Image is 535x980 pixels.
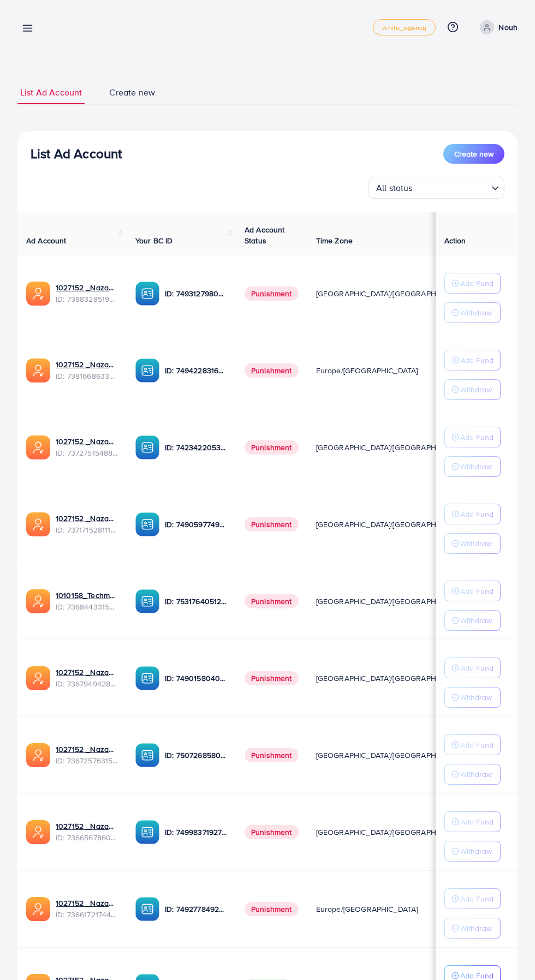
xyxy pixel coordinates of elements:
[56,359,118,381] div: <span class='underline'>1027152 _Nazaagency_023</span></br>7381668633665093648
[135,743,159,767] img: ic-ba-acc.ded83a64.svg
[56,590,118,601] a: 1010158_Techmanistan pk acc_1715599413927
[165,287,227,300] p: ID: 7493127980932333584
[460,661,494,674] p: Add Fund
[56,436,118,447] a: 1027152 _Nazaagency_007
[460,614,492,627] p: Withdraw
[26,235,67,246] span: Ad Account
[460,507,494,521] p: Add Fund
[245,748,299,762] span: Punishment
[444,235,466,246] span: Action
[316,288,468,299] span: [GEOGRAPHIC_DATA]/[GEOGRAPHIC_DATA]
[165,903,227,916] p: ID: 7492778492849930241
[56,282,118,304] div: <span class='underline'>1027152 _Nazaagency_019</span></br>7388328519014645761
[135,666,159,690] img: ic-ba-acc.ded83a64.svg
[26,820,50,844] img: ic-ads-acc.e4c84228.svg
[26,435,50,459] img: ic-ads-acc.e4c84228.svg
[316,365,418,376] span: Europe/[GEOGRAPHIC_DATA]
[460,815,494,828] p: Add Fund
[165,749,227,762] p: ID: 7507268580682137618
[460,738,494,751] p: Add Fund
[245,594,299,608] span: Punishment
[245,825,299,839] span: Punishment
[245,517,299,531] span: Punishment
[165,672,227,685] p: ID: 7490158040596217873
[460,537,492,550] p: Withdraw
[460,584,494,597] p: Add Fund
[245,440,299,455] span: Punishment
[56,513,118,535] div: <span class='underline'>1027152 _Nazaagency_04</span></br>7371715281112170513
[56,359,118,370] a: 1027152 _Nazaagency_023
[56,601,118,612] span: ID: 7368443315504726017
[460,892,494,905] p: Add Fund
[316,904,418,915] span: Europe/[GEOGRAPHIC_DATA]
[460,354,494,367] p: Add Fund
[444,888,501,909] button: Add Fund
[460,383,492,396] p: Withdraw
[444,504,501,524] button: Add Fund
[316,673,468,684] span: [GEOGRAPHIC_DATA]/[GEOGRAPHIC_DATA]
[444,841,501,862] button: Withdraw
[444,734,501,755] button: Add Fund
[460,431,494,444] p: Add Fund
[135,358,159,383] img: ic-ba-acc.ded83a64.svg
[56,294,118,304] span: ID: 7388328519014645761
[460,691,492,704] p: Withdraw
[444,533,501,554] button: Withdraw
[245,902,299,916] span: Punishment
[444,610,501,631] button: Withdraw
[56,524,118,535] span: ID: 7371715281112170513
[460,306,492,319] p: Withdraw
[444,350,501,371] button: Add Fund
[56,282,118,293] a: 1027152 _Nazaagency_019
[444,687,501,708] button: Withdraw
[20,86,82,99] span: List Ad Account
[460,460,492,473] p: Withdraw
[245,224,285,246] span: Ad Account Status
[444,658,501,678] button: Add Fund
[444,811,501,832] button: Add Fund
[165,826,227,839] p: ID: 7499837192777400321
[444,918,501,939] button: Withdraw
[56,678,118,689] span: ID: 7367949428067450896
[56,898,118,909] a: 1027152 _Nazaagency_018
[460,845,492,858] p: Withdraw
[475,20,518,34] a: Nouh
[165,595,227,608] p: ID: 7531764051207716871
[31,146,122,162] h3: List Ad Account
[135,235,173,246] span: Your BC ID
[56,667,118,689] div: <span class='underline'>1027152 _Nazaagency_003</span></br>7367949428067450896
[26,358,50,383] img: ic-ads-acc.e4c84228.svg
[444,273,501,294] button: Add Fund
[56,667,118,678] a: 1027152 _Nazaagency_003
[316,442,468,453] span: [GEOGRAPHIC_DATA]/[GEOGRAPHIC_DATA]
[416,178,487,196] input: Search for option
[498,21,518,34] p: Nouh
[444,456,501,477] button: Withdraw
[56,832,118,843] span: ID: 7366567860828749825
[373,19,436,35] a: white_agency
[165,441,227,454] p: ID: 7423422053648285697
[316,750,468,761] span: [GEOGRAPHIC_DATA]/[GEOGRAPHIC_DATA]
[135,897,159,921] img: ic-ba-acc.ded83a64.svg
[316,827,468,838] span: [GEOGRAPHIC_DATA]/[GEOGRAPHIC_DATA]
[56,436,118,458] div: <span class='underline'>1027152 _Nazaagency_007</span></br>7372751548805726224
[444,379,501,400] button: Withdraw
[56,898,118,920] div: <span class='underline'>1027152 _Nazaagency_018</span></br>7366172174454882305
[109,86,155,99] span: Create new
[245,286,299,301] span: Punishment
[135,282,159,306] img: ic-ba-acc.ded83a64.svg
[135,435,159,459] img: ic-ba-acc.ded83a64.svg
[444,302,501,323] button: Withdraw
[56,821,118,832] a: 1027152 _Nazaagency_0051
[56,447,118,458] span: ID: 7372751548805726224
[165,518,227,531] p: ID: 7490597749134508040
[245,671,299,685] span: Punishment
[135,589,159,613] img: ic-ba-acc.ded83a64.svg
[56,755,118,766] span: ID: 7367257631523782657
[444,581,501,601] button: Add Fund
[135,820,159,844] img: ic-ba-acc.ded83a64.svg
[374,180,415,196] span: All status
[444,427,501,447] button: Add Fund
[26,589,50,613] img: ic-ads-acc.e4c84228.svg
[444,764,501,785] button: Withdraw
